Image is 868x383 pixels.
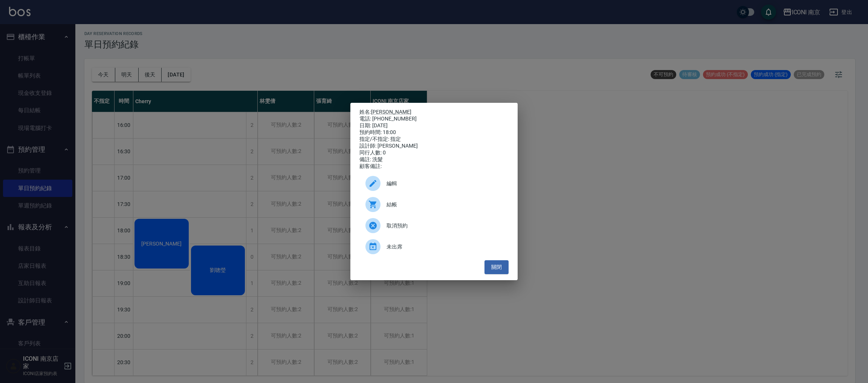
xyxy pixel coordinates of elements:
div: 顧客備註: [359,163,509,170]
p: 姓名: [359,109,509,116]
span: 未出席 [387,243,503,251]
a: 結帳 [359,194,509,215]
div: 日期: [DATE] [359,122,509,129]
span: 取消預約 [387,222,503,230]
div: 未出席 [359,236,509,257]
span: 編輯 [387,180,503,188]
button: 關閉 [484,260,509,274]
span: 結帳 [387,201,503,209]
div: 同行人數: 0 [359,150,509,156]
a: [PERSON_NAME] [371,109,411,115]
div: 備註: 洗髮 [359,156,509,163]
div: 電話: [PHONE_NUMBER] [359,116,509,122]
div: 編輯 [359,173,509,194]
div: 預約時間: 18:00 [359,129,509,136]
div: 設計師: [PERSON_NAME] [359,143,509,150]
div: 指定/不指定: 指定 [359,136,509,143]
div: 取消預約 [359,215,509,236]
